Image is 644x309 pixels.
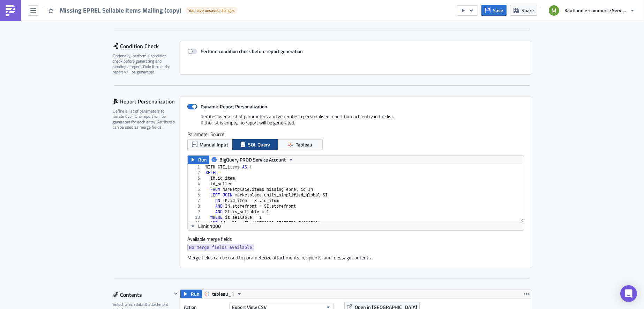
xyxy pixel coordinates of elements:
[201,103,267,110] strong: Dynamic Report Personalization
[198,156,207,164] span: Run
[113,96,180,107] div: Report Personalization
[188,198,204,203] div: 7
[3,62,72,68] u: Händlerbedingte Ticketrate²:
[60,6,182,14] span: Missing EPREL Sellable Items Mailing (copy)
[209,156,296,164] button: BigQuery PROD Service Account
[564,7,627,14] span: Kaufland e-commerce Services GmbH & Co. KG
[620,285,637,302] div: Open Intercom Messenger
[3,3,105,8] span: {% if row.preferred_email_language=='de' %}
[201,48,303,55] strong: Perform condition check before report generation
[188,170,204,175] div: 2
[188,222,223,230] button: Limit 1000
[187,131,524,137] label: Parameter Source
[187,236,240,242] label: Available merge fields
[232,139,278,150] button: SQL Query
[113,53,175,75] div: Optionally, perform a condition check before generating and sending a report. Only if true, the r...
[174,62,203,68] a: Zum Report
[548,5,560,16] img: Avatar
[545,3,639,18] button: Kaufland e-commerce Services GmbH & Co. KG
[522,7,534,14] span: Share
[188,192,204,198] div: 6
[180,290,202,298] button: Run
[219,156,286,164] span: BigQuery PROD Service Account
[113,289,172,300] div: Contents
[277,139,323,150] button: Tableau
[212,290,234,298] span: tableau_1
[187,139,233,150] button: Manual Input
[3,29,327,40] span: mit dieser E-Mail möchten wir Sie darüber informieren, dass Ihre Service-Performance in der letzt...
[3,57,81,68] span: {% if row.bad_claim_rate_int>0 %}
[188,203,204,209] div: 8
[296,141,312,148] span: Tableau
[113,108,175,130] div: Define a list of parameters to iterate over. One report will be generated for each entry. Attribu...
[188,181,204,187] div: 4
[248,141,270,148] span: SQL Query
[510,5,537,16] button: Share
[202,290,245,298] button: tableau_1
[188,164,204,170] div: 1
[481,5,507,16] button: Save
[188,156,209,164] button: Run
[187,254,524,261] div: Merge fields can be used to parameterize attachments, recipients, and message contents.
[74,62,203,68] span: {{ row.bad_claim_rate }} (Zielwert: < 1%) -
[3,16,77,21] span: Hallo {{ row.pseudonym }} Team,
[188,209,204,215] div: 9
[188,175,204,181] div: 3
[187,113,524,131] div: Iterates over a list of parameters and generates a personalised report for each entry in the list...
[189,244,252,251] span: No merge fields available
[188,215,204,220] div: 10
[198,222,221,230] span: Limit 1000
[172,289,180,298] button: Hide content
[5,5,16,16] img: PushMetrics
[188,220,204,226] div: 11
[493,7,503,14] span: Save
[113,41,180,51] div: Condition Check
[183,45,211,51] a: Zum Report
[3,51,54,57] span: {% else %}{% endif %}
[200,141,229,148] span: Manual Input
[188,187,204,192] div: 5
[191,290,200,298] span: Run
[188,8,235,13] span: You have unsaved changes
[3,40,211,51] span: {% if row.share_of_timely_response_int>0 %}
[3,45,211,51] u: Ticketreaktionszeit¹: {{ row.share_of_timely_response }} (Zielwert: 100%) -
[187,244,254,251] a: No merge fields available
